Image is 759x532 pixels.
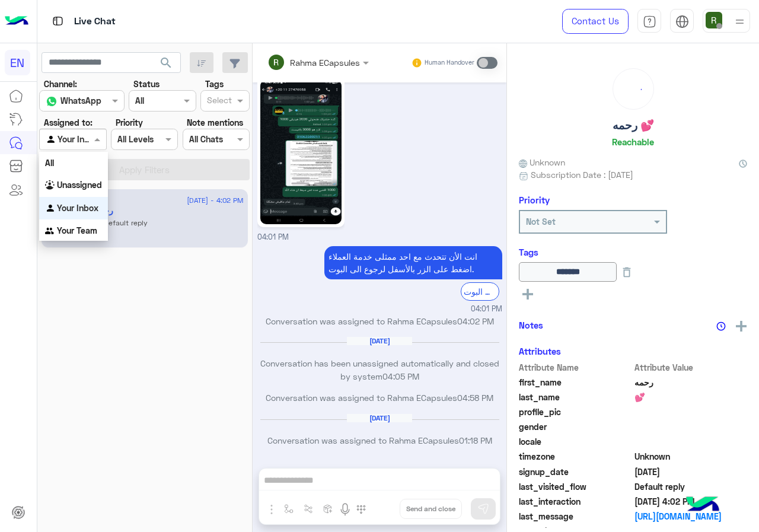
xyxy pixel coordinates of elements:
button: search [152,52,181,78]
span: 💕 [634,391,748,403]
span: 01:18 PM [459,435,492,445]
span: Attribute Value [634,361,748,374]
p: Conversation was assigned to Rahma ECapsules [257,391,502,404]
span: 04:02 PM [457,316,494,326]
b: All [45,158,54,168]
span: Attribute Name [519,361,632,374]
span: last_message [519,510,632,523]
span: timezone [519,450,632,463]
span: [DATE] - 4:02 PM [187,195,243,206]
b: Your Team [57,225,97,235]
span: 2024-03-09T14:54:01.384Z [634,466,748,478]
div: EN [5,50,30,75]
span: Default reply [634,480,748,493]
span: locale [519,435,632,448]
div: loading... [616,72,650,106]
span: last_visited_flow [519,480,632,493]
b: Unassigned [57,180,102,190]
label: Channel: [44,78,77,90]
div: الرجوع الى البوت [461,282,499,301]
span: : Default reply [93,218,148,227]
h6: [DATE] [347,414,412,422]
span: 04:01 PM [471,304,502,315]
label: Status [133,78,160,90]
label: Assigned to: [44,116,93,129]
img: profile [732,14,747,29]
h6: Tags [519,247,747,257]
ng-dropdown-panel: Options list [39,152,108,241]
label: Priority [116,116,143,129]
span: gender [519,420,632,433]
span: Unknown [634,450,748,463]
label: Note mentions [187,116,243,129]
img: INBOX.AGENTFILTER.YOURINBOX [45,203,57,215]
span: last_interaction [519,495,632,508]
h5: رحمه 💕 [613,119,654,132]
h6: Priority [519,195,550,205]
span: Unknown [519,156,565,168]
span: 04:58 PM [457,393,493,403]
p: 12/8/2025, 4:01 PM [324,246,502,279]
img: tab [50,14,65,28]
p: Conversation has been unassigned automatically and closed by system [257,357,502,383]
span: search [159,56,173,70]
img: INBOX.AGENTFILTER.YOURTEAM [45,226,57,238]
p: Live Chat [74,14,116,30]
h6: Attributes [519,346,561,356]
span: profile_pic [519,406,632,418]
span: رحمه [634,376,748,388]
button: Apply Filters [39,159,250,180]
span: Subscription Date : [DATE] [531,168,633,181]
p: Conversation was assigned to Rahma ECapsules [257,434,502,447]
a: [URL][DOMAIN_NAME] [634,510,748,523]
a: tab [637,9,661,34]
img: notes [716,321,726,331]
img: tab [675,15,689,28]
img: Logo [5,9,28,34]
span: 04:01 PM [257,232,289,241]
a: Contact Us [562,9,629,34]
span: first_name [519,376,632,388]
h6: Notes [519,320,543,330]
img: 1293241735542049.jpg [260,80,342,224]
span: 2025-08-12T13:02:05.076Z [634,495,748,508]
span: null [634,420,748,433]
span: signup_date [519,466,632,478]
b: Your Inbox [57,203,98,213]
h6: [DATE] [347,337,412,345]
button: Send and close [400,499,462,519]
img: INBOX.AGENTFILTER.UNASSIGNED [45,180,57,192]
span: last_name [519,391,632,403]
div: Select [205,94,232,109]
img: add [736,321,747,332]
h6: Reachable [612,136,654,147]
img: hulul-logo.png [682,485,723,526]
label: Tags [205,78,224,90]
span: null [634,435,748,448]
small: Human Handover [425,58,474,68]
img: tab [643,15,656,28]
p: Conversation was assigned to Rahma ECapsules [257,315,502,327]
img: userImage [706,12,722,28]
span: 04:05 PM [382,371,419,381]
